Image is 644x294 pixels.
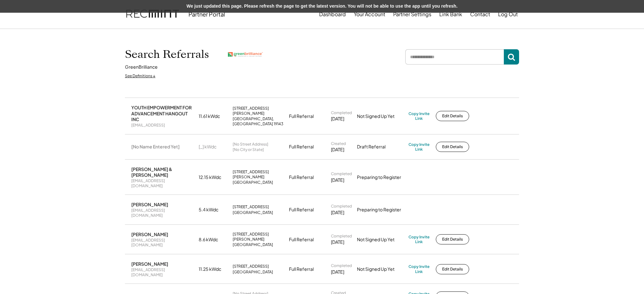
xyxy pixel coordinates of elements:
div: Partner Portal [188,10,225,18]
div: [EMAIL_ADDRESS][DOMAIN_NAME] [131,267,195,277]
button: Dashboard [319,8,346,21]
div: Copy Invite Link [408,235,429,244]
div: [EMAIL_ADDRESS][DOMAIN_NAME] [131,238,195,248]
div: 11.61 kWdc [199,113,229,120]
button: Edit Details [436,142,469,152]
img: recmint-logotype%403x.png [126,3,179,25]
button: Partner Settings [393,8,431,21]
div: [PERSON_NAME] [131,202,168,207]
div: [STREET_ADDRESS] [233,264,269,269]
div: See Definitions ↓ [125,73,155,79]
button: Edit Details [436,234,469,244]
div: Draft Referral [357,144,405,150]
div: Full Referral [289,174,314,181]
div: [No Name Entered Yet] [131,144,180,149]
div: 12.15 kWdc [199,174,229,181]
button: Contact [470,8,490,21]
button: Log Out [498,8,518,21]
div: [_] kWdc [199,144,229,150]
div: [DATE] [331,239,344,245]
button: Edit Details [436,264,469,274]
div: Full Referral [289,207,314,213]
div: [STREET_ADDRESS][PERSON_NAME] [233,169,285,179]
div: [DATE] [331,147,344,153]
h1: Search Referrals [125,48,209,61]
div: [EMAIL_ADDRESS][DOMAIN_NAME] [131,208,195,218]
div: [PERSON_NAME] [131,261,168,267]
button: Link Bank [439,8,462,21]
img: greenbrilliance.png [228,52,263,57]
div: Completed [331,171,352,176]
div: Preparing to Register [357,174,405,181]
div: 11.25 kWdc [199,266,229,272]
div: GreenBrilliance [125,64,158,70]
div: Full Referral [289,144,314,150]
div: Copy Invite Link [408,264,429,274]
div: [EMAIL_ADDRESS] [131,123,165,128]
div: [STREET_ADDRESS] [233,204,269,209]
div: Completed [331,204,352,209]
div: [PERSON_NAME] & [PERSON_NAME] [131,166,195,178]
div: 8.6 kWdc [199,236,229,243]
div: Completed [331,110,352,115]
div: [STREET_ADDRESS][PERSON_NAME] [233,232,285,242]
div: Copy Invite Link [408,111,429,121]
div: [GEOGRAPHIC_DATA] [233,210,273,215]
div: [PERSON_NAME] [131,231,168,237]
button: Edit Details [436,111,469,121]
div: [STREET_ADDRESS][PERSON_NAME] [233,106,285,116]
div: [DATE] [331,116,344,122]
div: Not Signed Up Yet [357,113,405,120]
div: [EMAIL_ADDRESS][DOMAIN_NAME] [131,178,195,188]
div: [GEOGRAPHIC_DATA], [GEOGRAPHIC_DATA] 19143 [233,116,285,126]
div: [No Street Address] [233,142,268,147]
button: Your Account [354,8,385,21]
div: Copy Invite Link [408,142,429,152]
div: [DATE] [331,177,344,183]
div: Completed [331,263,352,268]
div: Created [331,141,346,146]
div: [DATE] [331,209,344,216]
div: [GEOGRAPHIC_DATA] [233,270,273,275]
div: Preparing to Register [357,207,405,213]
div: YOUTH EMPOWERMENT FOR ADVANCEMENT HANGOUT INC [131,105,195,122]
div: [GEOGRAPHIC_DATA] [233,180,273,185]
div: 5.4 kWdc [199,207,229,213]
div: Not Signed Up Yet [357,236,405,243]
div: Completed [331,234,352,239]
div: Full Referral [289,266,314,272]
div: Full Referral [289,236,314,243]
div: [GEOGRAPHIC_DATA] [233,242,273,247]
div: [No City or State] [233,147,264,152]
div: Not Signed Up Yet [357,266,405,272]
div: [DATE] [331,269,344,275]
div: Full Referral [289,113,314,120]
